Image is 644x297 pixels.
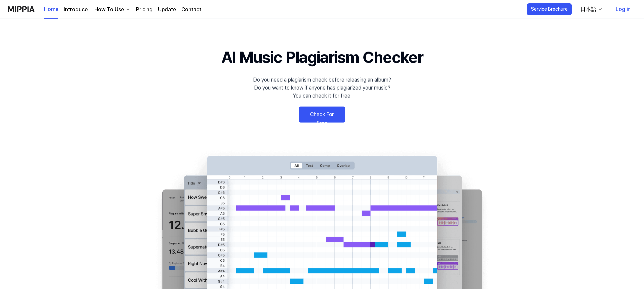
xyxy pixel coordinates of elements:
[299,107,345,123] a: Check For Free
[93,6,125,14] div: How To Use
[221,45,423,69] h1: AI Music Plagiarism Checker
[93,6,131,14] button: How To Use
[253,76,391,100] div: Do you need a plagiarism check before releasing an album? Do you want to know if anyone has plagi...
[136,6,153,14] a: Pricing
[181,6,201,14] a: Contact
[527,3,572,15] button: Service Brochure
[575,3,607,16] button: 日本語
[44,0,58,19] a: Home
[579,5,598,13] div: 日本語
[149,149,495,289] img: main Image
[125,7,131,12] img: down
[64,6,88,14] a: Introduce
[158,6,176,14] a: Update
